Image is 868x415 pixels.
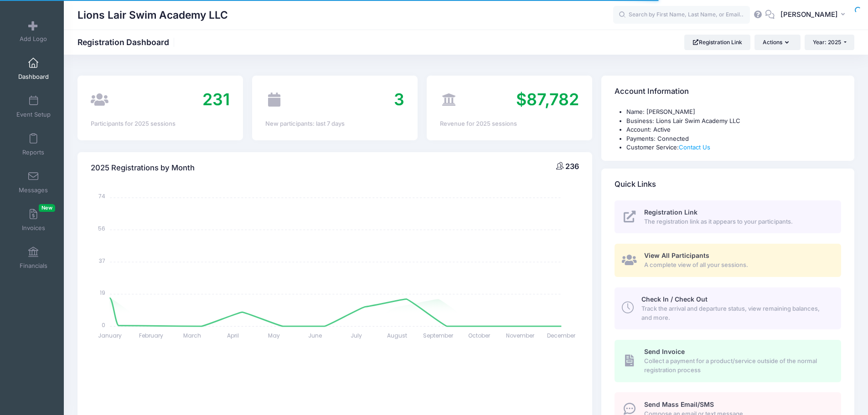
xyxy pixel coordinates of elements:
[12,53,55,85] a: Dashboard
[626,117,841,126] li: Business: Lions Lair Swim Academy LLC
[516,89,579,109] span: $87,782
[22,224,45,232] span: Invoices
[351,332,362,339] tspan: July
[615,171,656,197] h4: Quick Links
[100,289,106,297] tspan: 19
[22,149,44,156] span: Reports
[644,400,714,408] span: Send Mass Email/SMS
[77,37,177,47] h1: Registration Dashboard
[309,332,322,339] tspan: June
[12,128,55,160] a: Reports
[780,10,838,20] span: [PERSON_NAME]
[16,111,51,118] span: Event Setup
[12,242,55,274] a: Financials
[39,204,55,212] span: New
[641,295,708,303] span: Check In / Check Out
[615,340,841,382] a: Send Invoice Collect a payment for a product/service outside of the normal registration process
[644,208,697,216] span: Registration Link
[565,162,579,171] span: 236
[641,304,831,322] span: Track the arrival and departure status, view remaining balances, and more.
[227,332,239,339] tspan: April
[626,125,841,134] li: Account: Active
[615,244,841,277] a: View All Participants A complete view of all your sessions.
[102,321,106,328] tspan: 0
[99,192,106,200] tspan: 74
[387,332,408,339] tspan: August
[12,15,55,47] a: Add Logo
[644,357,831,374] span: Collect a payment for a product/service outside of the normal registration process
[615,79,689,105] h4: Account Information
[183,332,201,339] tspan: March
[19,186,48,194] span: Messages
[684,35,750,50] a: Registration Link
[754,35,800,50] button: Actions
[615,200,841,234] a: Registration Link The registration link as it appears to your participants.
[98,332,122,339] tspan: January
[202,89,230,109] span: 231
[644,251,709,259] span: View All Participants
[394,89,404,109] span: 3
[12,166,55,198] a: Messages
[679,143,710,151] a: Contact Us
[775,5,854,26] button: [PERSON_NAME]
[469,332,491,339] tspan: October
[548,332,576,339] tspan: December
[269,332,280,339] tspan: May
[613,6,750,24] input: Search by First Name, Last Name, or Email...
[615,287,841,329] a: Check In / Check Out Track the arrival and departure status, view remaining balances, and more.
[424,332,454,339] tspan: September
[77,5,228,26] h1: Lions Lair Swim Academy LLC
[626,108,841,117] li: Name: [PERSON_NAME]
[644,217,831,226] span: The registration link as it appears to your participants.
[440,119,579,128] div: Revenue for 2025 sessions
[139,332,163,339] tspan: February
[20,262,47,270] span: Financials
[626,134,841,143] li: Payments: Connected
[644,261,831,270] span: A complete view of all your sessions.
[98,225,106,232] tspan: 56
[813,39,841,46] span: Year: 2025
[506,332,535,339] tspan: November
[91,155,195,181] h4: 2025 Registrations by Month
[99,256,106,264] tspan: 37
[18,73,49,81] span: Dashboard
[626,143,841,152] li: Customer Service:
[91,119,230,128] div: Participants for 2025 sessions
[12,91,55,123] a: Event Setup
[12,204,55,236] a: InvoicesNew
[265,119,404,128] div: New participants: last 7 days
[20,35,47,43] span: Add Logo
[805,35,854,50] button: Year: 2025
[644,348,685,355] span: Send Invoice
